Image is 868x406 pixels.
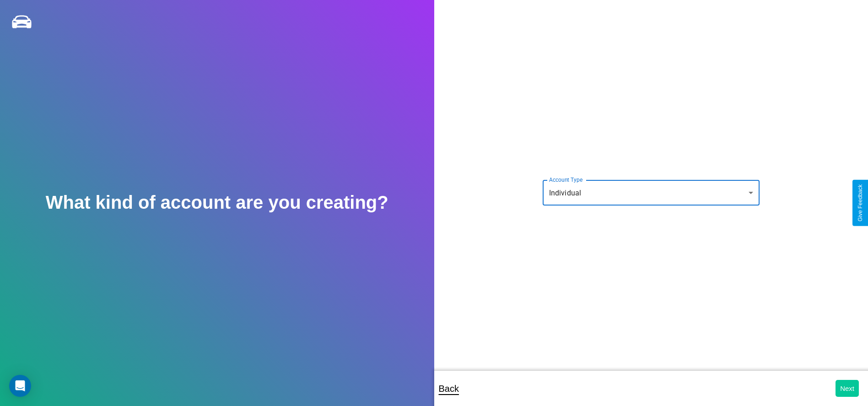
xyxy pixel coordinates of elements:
[549,176,582,184] label: Account Type
[857,184,863,222] div: Give Feedback
[543,180,760,206] div: Individual
[46,192,388,213] h2: What kind of account are you creating?
[836,380,859,397] button: Next
[9,375,31,397] div: Open Intercom Messenger
[439,380,459,397] p: Back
